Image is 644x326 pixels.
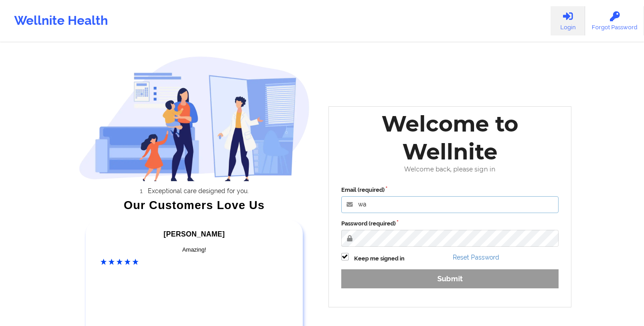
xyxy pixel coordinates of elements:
div: Our Customers Love Us [79,201,310,210]
input: Email address [341,196,559,213]
label: Email (required) [341,186,559,194]
span: [PERSON_NAME] [164,230,225,238]
div: Welcome back, please sign in [335,166,565,173]
a: Reset Password [453,254,499,261]
label: Password (required) [341,219,559,228]
img: wellnite-auth-hero_200.c722682e.png [79,56,310,181]
li: Exceptional care designed for you. [87,187,310,194]
div: Amazing! [100,245,288,254]
div: Welcome to Wellnite [335,110,565,166]
a: Forgot Password [585,6,644,35]
label: Keep me signed in [354,254,405,263]
a: Login [551,6,585,35]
